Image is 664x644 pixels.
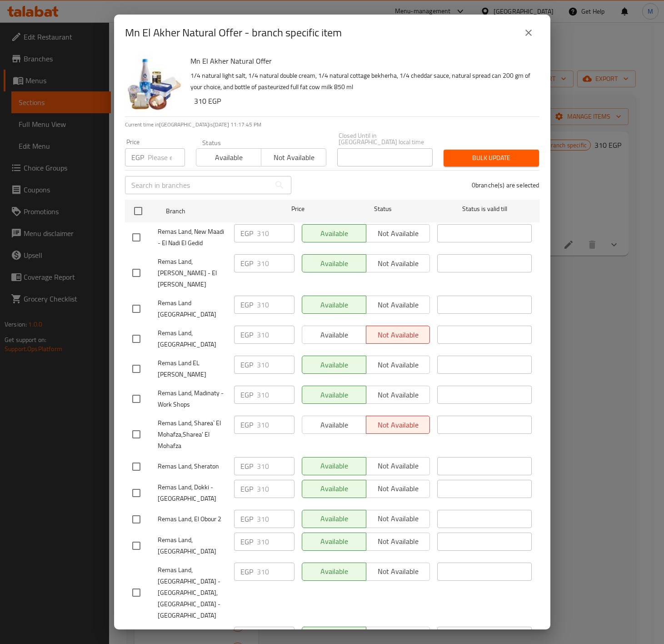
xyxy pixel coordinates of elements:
p: 1/4 natural light salt, 1/4 natural double cream, 1/4 natural cottage bekherha, 1/4 cheddar sauce... [190,70,532,93]
span: Remas Land EL [PERSON_NAME] [158,357,227,380]
span: Bulk update [451,152,532,164]
span: Remas Land, [GEOGRAPHIC_DATA] [158,327,227,350]
span: Remas Land, [PERSON_NAME] - El [PERSON_NAME] [158,256,227,290]
p: EGP [240,258,253,269]
p: EGP [240,536,253,547]
input: Please enter price [148,148,185,166]
input: Please enter price [257,254,295,272]
input: Please enter price [257,224,295,242]
input: Please enter price [257,563,295,581]
span: Not available [265,151,323,164]
button: Not available [261,148,326,166]
p: Current time in [GEOGRAPHIC_DATA] is [DATE] 11:17:45 PM [125,121,539,129]
span: Remas Land, New Maadi - El Nadi El Gedid [158,226,227,249]
input: Please enter price [257,386,295,404]
span: Remas Land, Sheraton [158,461,227,472]
p: EGP [240,566,253,577]
span: Available [200,151,258,164]
input: Please enter price [257,356,295,374]
p: EGP [240,299,253,310]
span: Remas Land, Sharea` El Mohafza,Sharea' El Mohafza [158,418,227,452]
button: close [518,22,539,44]
p: EGP [240,228,253,239]
button: Available [196,148,261,166]
p: EGP [240,461,253,472]
p: EGP [240,329,253,340]
span: Remas Land [GEOGRAPHIC_DATA] [158,297,227,320]
h6: 310 EGP [194,95,532,107]
span: Remas Land, Madinaty - Work Shops [158,387,227,410]
span: Price [268,203,328,215]
input: Please enter price [257,326,295,344]
input: Please enter price [257,480,295,498]
button: Bulk update [444,150,539,166]
p: EGP [240,359,253,370]
span: Remas Land, El Obour 2 [158,513,227,525]
span: Remas Land, Dokki - [GEOGRAPHIC_DATA] [158,482,227,504]
h6: Mn El Akher Natural Offer [190,55,532,67]
span: Status [335,203,430,215]
span: Status is valid till [437,203,532,215]
p: EGP [131,152,144,163]
p: 0 branche(s) are selected [472,181,539,190]
p: EGP [240,483,253,494]
img: Mn El Akher Natural Offer [125,55,183,113]
input: Please enter price [257,533,295,551]
span: Remas Land, [GEOGRAPHIC_DATA] - [GEOGRAPHIC_DATA],[GEOGRAPHIC_DATA] - [GEOGRAPHIC_DATA] [158,564,227,621]
input: Please enter price [257,510,295,528]
span: Remas Land, [GEOGRAPHIC_DATA] [158,534,227,557]
input: Please enter price [257,457,295,475]
p: EGP [240,513,253,524]
p: EGP [240,389,253,400]
h2: Mn El Akher Natural Offer - branch specific item [125,25,342,40]
input: Please enter price [257,416,295,434]
input: Please enter price [257,296,295,314]
input: Search in branches [125,176,270,194]
p: EGP [240,419,253,430]
span: Branch [166,206,260,217]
